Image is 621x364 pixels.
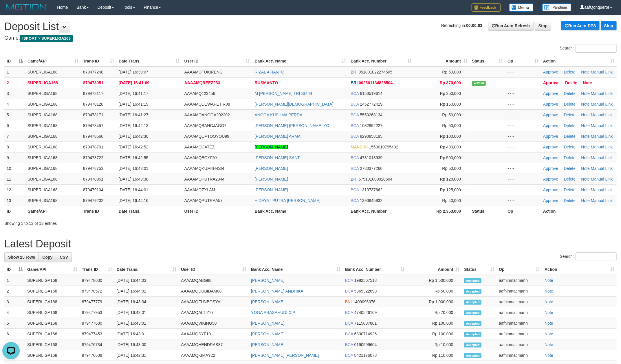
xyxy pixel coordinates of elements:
[255,80,278,85] a: RUSMANTO
[497,286,542,297] td: aafhinmatimann
[472,81,486,86] span: Valid transaction
[114,307,179,318] td: [DATE] 16:43:01
[116,206,182,216] th: Date Trans.
[543,187,558,192] a: Approve
[542,3,571,11] img: panduan.png
[351,134,359,139] span: BCA
[184,102,230,106] span: AAAAMQDEWAPETIR08
[440,155,461,160] span: Rp 500,000
[345,278,353,283] span: BCA
[591,155,613,160] a: Manual Link
[591,123,613,128] a: Manual Link
[442,166,461,171] span: Rp 50,000
[360,102,382,106] span: Copy 2452772419 to clipboard
[581,155,590,160] a: Note
[25,264,80,275] th: Game/API: activate to sort column ascending
[564,134,576,139] a: Delete
[360,198,382,203] span: Copy 1390845932 to clipboard
[440,134,461,139] span: Rp 100,000
[505,174,541,184] td: - - -
[354,289,377,293] span: Copy 5865322698 to clipboard
[543,134,558,139] a: Approve
[255,145,288,149] a: [PERSON_NAME]
[462,264,497,275] th: Status: activate to sort column ascending
[179,264,249,275] th: User ID: activate to sort column ascending
[505,206,541,216] th: Op
[184,187,215,192] span: AAAAMQZXLAM
[25,99,81,109] td: SUPERLIGA168
[119,187,148,192] span: [DATE] 16:44:01
[255,177,288,181] a: [PERSON_NAME]
[351,155,359,160] span: BCA
[351,177,357,181] span: BRI
[351,166,359,171] span: BCA
[4,99,25,109] td: 4
[591,145,613,149] a: Manual Link
[255,187,288,192] a: [PERSON_NAME]
[351,187,359,192] span: BCA
[25,109,81,120] td: SUPERLIGA168
[576,252,617,261] input: Search:
[560,252,617,261] label: Search:
[114,297,179,307] td: [DATE] 16:43:34
[564,155,576,160] a: Delete
[251,278,284,283] a: [PERSON_NAME]
[581,91,590,96] a: Note
[4,275,25,286] td: 1
[25,184,81,195] td: SUPERLIGA168
[545,299,553,304] a: Note
[591,113,613,117] a: Manual Link
[360,166,382,171] span: Copy 2780377260 to clipboard
[488,21,534,31] a: Run Auto-Refresh
[505,184,541,195] td: - - -
[83,177,103,181] span: 879478951
[4,67,25,78] td: 1
[25,318,80,329] td: SUPERLIGA168
[440,80,461,85] span: Rp 370,000
[83,166,103,171] span: 879478753
[505,88,541,99] td: - - -
[25,141,81,152] td: SUPERLIGA168
[414,56,470,67] th: Amount: activate to sort column ascending
[345,299,352,304] span: BNI
[4,35,617,41] h4: Game:
[80,318,114,329] td: 879477630
[343,264,407,275] th: Bank Acc. Number: activate to sort column ascending
[25,174,81,184] td: SUPERLIGA168
[25,275,80,286] td: SUPERLIGA168
[119,91,148,96] span: [DATE] 16:41:17
[83,134,103,139] span: 879478560
[114,275,179,286] td: [DATE] 16:44:03
[184,177,225,181] span: AAAAMQPUTRA2344
[25,286,80,297] td: SUPERLIGA168
[4,252,39,262] a: Show 25 rows
[114,264,179,275] th: Date Trans.: activate to sort column ascending
[351,113,359,117] span: BCA
[545,310,553,315] a: Note
[464,310,481,315] span: Accepted
[505,67,541,78] td: - - -
[581,145,590,149] a: Note
[581,70,590,74] a: Note
[601,21,617,30] a: Stop
[543,155,558,160] a: Approve
[83,187,103,192] span: 879479104
[4,109,25,120] td: 5
[354,310,377,315] span: Copy 4740526109 to clipboard
[119,177,148,181] span: [DATE] 16:43:38
[184,145,215,149] span: AAAAMQCATEZ
[564,187,576,192] a: Delete
[251,342,284,347] a: [PERSON_NAME]
[353,299,375,304] span: Copy 1409096076 to clipboard
[591,198,613,203] a: Manual Link
[2,2,20,20] button: Open LiveChat chat widget
[543,91,558,96] a: Approve
[407,275,462,286] td: Rp 1,500,000
[80,297,114,307] td: 879477779
[591,91,613,96] a: Manual Link
[497,307,542,318] td: aafhinmatimann
[442,113,461,117] span: Rp 50,000
[4,77,25,88] td: 2
[407,264,462,275] th: Amount: activate to sort column ascending
[119,155,148,160] span: [DATE] 16:42:55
